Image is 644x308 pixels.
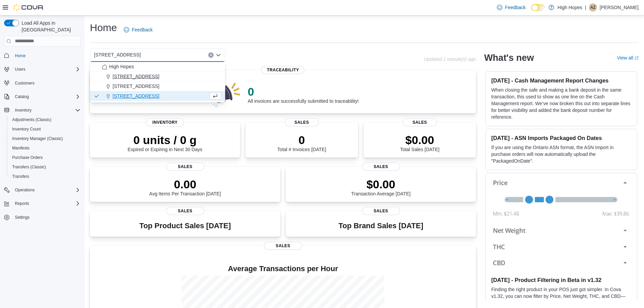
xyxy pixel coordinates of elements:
h2: What's new [484,52,534,63]
span: Feedback [132,26,152,33]
a: Customers [12,79,37,87]
a: Inventory Count [9,125,44,133]
p: $0.00 [351,177,411,191]
button: Customers [1,78,83,88]
button: Inventory [12,106,34,114]
button: Adjustments (Classic) [7,115,83,124]
h1: Home [90,21,117,34]
span: Home [12,51,80,60]
button: Settings [1,212,83,222]
div: Expired or Expiring in Next 30 Days [128,133,202,152]
button: Close list of options [216,52,221,58]
span: Inventory [146,118,184,126]
span: Manifests [9,144,80,152]
span: Home [15,53,26,58]
button: Operations [12,186,38,194]
button: High Hopes [90,62,225,72]
div: Avg Items Per Transaction [DATE] [149,177,221,196]
span: Inventory [12,106,80,114]
span: Settings [15,215,29,220]
span: Sales [166,163,204,171]
span: AZ [590,3,595,11]
a: Feedback [121,23,155,37]
span: Inventory Count [9,125,80,133]
span: Load All Apps in [GEOGRAPHIC_DATA] [19,20,80,33]
span: Reports [15,201,29,206]
button: Transfers [7,172,83,181]
svg: External link [635,56,639,60]
button: Users [12,65,28,73]
span: [STREET_ADDRESS] [113,93,159,99]
p: $0.00 [400,133,439,147]
p: 0 units / 0 g [128,133,202,147]
span: Adjustments (Classic) [9,116,80,124]
span: Catalog [15,94,29,99]
nav: Complex example [4,48,80,240]
a: Transfers (Classic) [9,163,49,171]
img: Cova [14,4,44,11]
span: [STREET_ADDRESS] [113,83,159,90]
a: Adjustments (Classic) [9,116,54,124]
span: High Hopes [109,63,134,70]
button: Catalog [12,93,31,101]
button: Inventory [1,105,83,115]
span: Customers [15,80,34,86]
p: If you are using the Ontario ASN format, the ASN Import in purchase orders will now automatically... [491,144,631,164]
span: Traceability [262,66,305,74]
span: Adjustments (Classic) [12,117,51,122]
h3: [DATE] - Product Filtering in Beta in v1.32 [491,277,631,283]
span: Transfers [12,174,29,179]
p: 0 [277,133,326,147]
button: Users [1,65,83,74]
button: Home [1,51,83,61]
p: | [585,3,586,11]
a: Home [12,52,28,60]
a: Inventory Manager (Classic) [9,135,66,143]
div: Anthony Zadrozny [589,3,597,11]
span: Inventory Count [12,126,41,132]
button: Purchase Orders [7,153,83,162]
button: Reports [1,199,83,208]
span: Sales [166,207,204,215]
button: Catalog [1,92,83,101]
span: Catalog [12,93,80,101]
h4: Average Transactions per Hour [95,265,471,273]
button: [STREET_ADDRESS] [90,91,225,101]
a: Feedback [494,1,528,14]
span: Feedback [505,4,526,11]
span: Transfers (Classic) [9,163,80,171]
div: Transaction Average [DATE] [351,177,411,196]
span: [STREET_ADDRESS] [94,51,141,59]
span: Manifests [12,145,29,151]
p: High Hopes [557,3,582,11]
input: Dark Mode [531,4,545,11]
p: Updated 1 minute(s) ago [424,56,476,62]
h3: [DATE] - ASN Imports Packaged On Dates [491,135,631,141]
a: View allExternal link [617,55,639,61]
h3: Top Brand Sales [DATE] [338,222,423,230]
span: Sales [264,242,302,250]
p: When closing the safe and making a bank deposit in the same transaction, this used to show as one... [491,87,631,120]
span: Inventory Manager (Classic) [12,136,63,141]
button: [STREET_ADDRESS] [90,72,225,81]
span: Users [15,67,25,72]
button: Operations [1,185,83,195]
p: 0.00 [149,177,221,191]
p: [PERSON_NAME] [600,3,639,11]
span: Inventory Manager (Classic) [9,135,80,143]
span: [STREET_ADDRESS] [113,73,159,80]
button: Clear input [208,52,214,58]
h3: [DATE] - Cash Management Report Changes [491,77,631,84]
button: Manifests [7,143,83,153]
span: Inventory [15,108,31,113]
span: Purchase Orders [9,153,80,162]
span: Transfers (Classic) [12,164,46,170]
h3: Top Product Sales [DATE] [139,222,231,230]
button: [STREET_ADDRESS] [90,81,225,91]
span: Sales [362,163,400,171]
a: Settings [12,213,32,221]
span: Operations [12,186,80,194]
div: Total # Invoices [DATE] [277,133,326,152]
a: Purchase Orders [9,153,46,162]
div: Total Sales [DATE] [400,133,439,152]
